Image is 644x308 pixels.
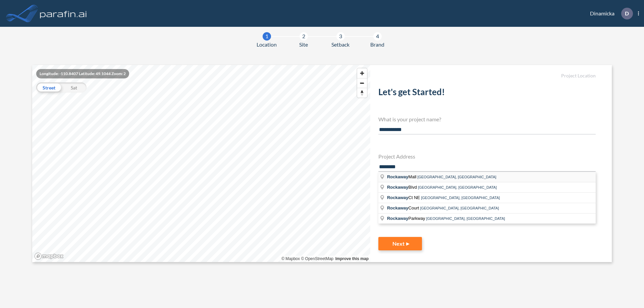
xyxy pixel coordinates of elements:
span: Ct NE [387,195,421,200]
div: 3 [336,32,345,41]
div: 1 [263,32,271,41]
canvas: Map [32,65,370,262]
button: Next [378,237,422,250]
a: Improve this map [335,256,369,261]
h2: Let's get Started! [378,87,596,100]
span: Site [299,41,308,49]
img: logo [39,7,88,20]
button: Zoom out [357,78,367,88]
span: [GEOGRAPHIC_DATA], [GEOGRAPHIC_DATA] [421,196,500,200]
p: D [625,10,629,16]
span: Rockaway [387,185,409,190]
span: Setback [331,41,350,49]
span: Location [257,41,277,49]
span: [GEOGRAPHIC_DATA], [GEOGRAPHIC_DATA] [417,175,496,179]
a: OpenStreetMap [301,256,333,261]
span: Blvd [387,185,418,190]
h4: What is your project name? [378,116,596,122]
span: Reset bearing to north [357,88,367,98]
span: Rockaway [387,174,409,179]
div: 2 [300,32,308,41]
button: Zoom in [357,68,367,78]
div: Dinamicka [580,8,639,19]
div: Longitude: -110.8407 Latitude: 49.1044 Zoom: 2 [36,69,129,78]
div: Sat [61,82,87,93]
span: Parkway [387,216,426,221]
span: [GEOGRAPHIC_DATA], [GEOGRAPHIC_DATA] [420,206,499,210]
button: Reset bearing to north [357,88,367,98]
a: Mapbox [281,256,300,261]
span: [GEOGRAPHIC_DATA], [GEOGRAPHIC_DATA] [426,217,505,221]
span: Brand [370,41,384,49]
h4: Project Address [378,153,596,160]
a: Mapbox homepage [34,252,64,260]
span: Rockaway [387,216,409,221]
span: Mall [387,174,417,179]
div: 4 [373,32,382,41]
span: [GEOGRAPHIC_DATA], [GEOGRAPHIC_DATA] [418,185,497,189]
span: Court [387,205,420,210]
span: Zoom out [357,78,367,88]
h5: Project Location [378,73,596,79]
span: Rockaway [387,195,409,200]
div: Street [36,82,61,93]
span: Rockaway [387,205,409,210]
